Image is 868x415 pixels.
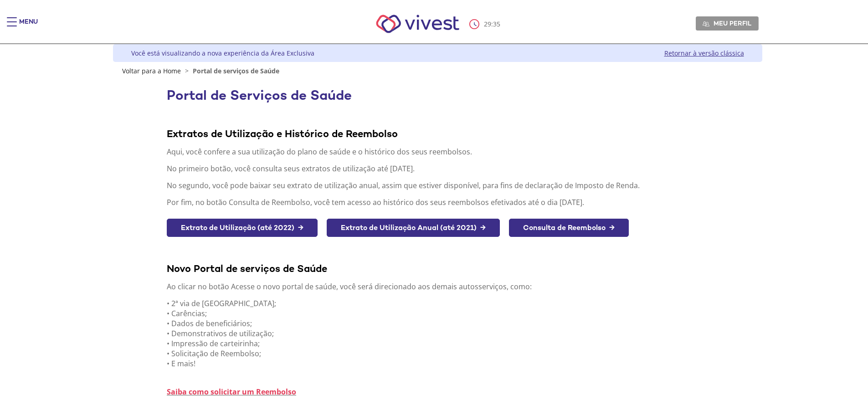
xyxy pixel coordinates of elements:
img: Vivest [366,5,469,43]
img: Meu perfil [703,20,709,27]
div: Extratos de Utilização e Histórico de Reembolso [167,127,708,140]
a: Extrato de Utilização Anual (até 2021) → [327,219,500,237]
div: Novo Portal de serviços de Saúde [167,262,708,275]
p: No segundo, você pode baixar seu extrato de utilização anual, assim que estiver disponível, para ... [167,180,708,190]
span: 35 [493,20,500,28]
span: Portal de serviços de Saúde [193,67,279,75]
a: Extrato de Utilização (até 2022) → [167,219,318,237]
div: Você está visualizando a nova experiência da Área Exclusiva [131,49,314,57]
div: : [469,19,502,29]
section: <span lang="pt-BR" dir="ltr">Visualizador do Conteúdo da Web</span> [167,83,708,415]
p: • 2ª via de [GEOGRAPHIC_DATA]; • Carências; • Dados de beneficiários; • Demonstrativos de utiliza... [167,298,708,369]
span: > [183,67,191,75]
a: Saiba como solicitar um Reembolso [167,387,296,397]
h1: Portal de Serviços de Saúde [167,88,708,103]
p: Ao clicar no botão Acesse o novo portal de saúde, você será direcionado aos demais autosserviços,... [167,282,708,292]
p: No primeiro botão, você consulta seus extratos de utilização até [DATE]. [167,164,708,174]
a: Retornar à versão clássica [664,49,744,57]
p: Aqui, você confere a sua utilização do plano de saúde e o histórico dos seus reembolsos. [167,147,708,157]
p: Por fim, no botão Consulta de Reembolso, você tem acesso ao histórico dos seus reembolsos efetiva... [167,197,708,207]
a: Voltar para a Home [122,67,181,75]
span: Meu perfil [714,19,751,27]
a: Meu perfil [696,16,759,30]
span: 29 [484,20,491,28]
div: Menu [19,17,38,36]
a: Consulta de Reembolso → [509,219,629,237]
